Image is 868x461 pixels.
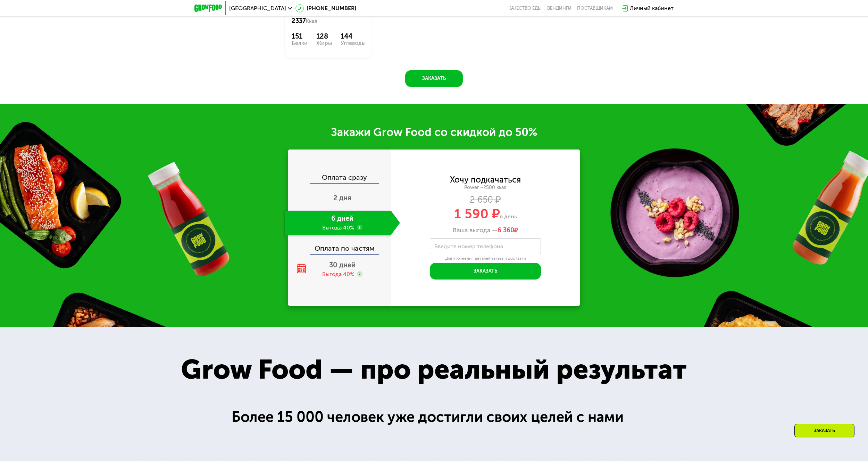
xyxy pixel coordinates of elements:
[333,194,351,202] span: 2 дня
[391,185,580,191] div: Power ~2500 ккал
[316,32,332,40] div: 128
[547,6,571,11] a: Вендинги
[630,4,674,13] div: Личный кабинет
[508,6,542,11] a: Качество еды
[430,256,541,261] div: Для уточнения деталей заказа и доставки
[434,244,503,248] label: Введите номер телефона
[316,40,332,46] div: Жиры
[322,270,354,278] div: Выгода 40%
[498,227,518,234] span: ₽
[289,238,391,254] div: Оплата по частям
[292,10,366,25] div: Всего в воскресенье
[500,213,517,220] span: в день
[794,424,854,437] div: Заказать
[232,406,636,428] div: Более 15 000 человек уже достигли своих целей с нами
[391,227,580,234] div: Ваша выгода —
[577,6,613,11] div: поставщикам
[341,32,366,40] div: 144
[229,6,286,11] span: [GEOGRAPHIC_DATA]
[160,349,707,390] div: Grow Food — про реальный результат
[498,226,514,234] span: 6 360
[450,176,521,184] div: Хочу подкачаться
[289,174,391,183] div: Оплата сразу
[292,17,306,25] span: 2337
[430,263,541,280] button: Заказать
[341,40,366,46] div: Углеводы
[405,70,463,87] button: Заказать
[292,40,308,46] div: Белки
[295,4,356,13] a: [PHONE_NUMBER]
[306,18,317,24] span: Ккал
[454,206,500,222] span: 1 590 ₽
[329,261,356,269] span: 30 дней
[391,196,580,204] div: 2 650 ₽
[292,32,308,40] div: 151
